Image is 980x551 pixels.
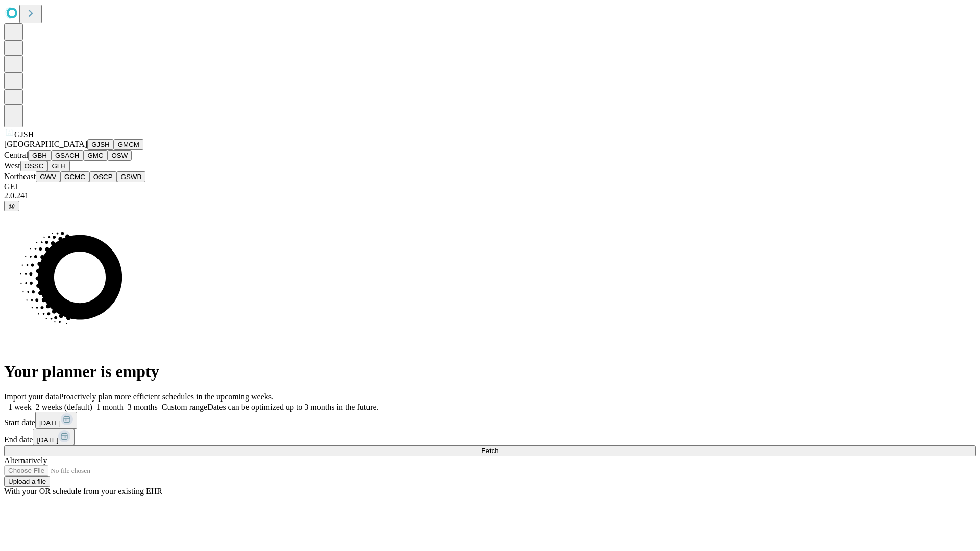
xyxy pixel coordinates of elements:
[4,172,36,181] span: Northeast
[108,150,132,161] button: OSW
[20,161,48,171] button: OSSC
[4,182,976,191] div: GEI
[4,412,976,429] div: Start date
[4,445,976,456] button: Fetch
[114,139,143,150] button: GMCM
[4,191,976,201] div: 2.0.241
[36,403,92,411] span: 2 weeks (default)
[35,412,77,429] button: [DATE]
[117,171,146,182] button: GSWB
[89,171,117,182] button: OSCP
[60,171,89,182] button: GCMC
[8,403,32,411] span: 1 week
[207,403,378,411] span: Dates can be optimized up to 3 months in the future.
[8,202,15,210] span: @
[47,161,69,171] button: GLH
[4,161,20,170] span: West
[4,392,59,401] span: Import your data
[4,151,28,159] span: Central
[4,476,50,487] button: Upload a file
[4,140,87,148] span: [GEOGRAPHIC_DATA]
[4,362,976,381] h1: Your planner is empty
[33,429,75,445] button: [DATE]
[14,130,34,139] span: GJSH
[4,429,976,445] div: End date
[4,456,47,465] span: Alternatively
[96,403,124,411] span: 1 month
[4,487,162,495] span: With your OR schedule from your existing EHR
[36,171,60,182] button: GWV
[83,150,107,161] button: GMC
[87,139,114,150] button: GJSH
[59,392,274,401] span: Proactively plan more efficient schedules in the upcoming weeks.
[481,447,498,455] span: Fetch
[51,150,83,161] button: GSACH
[162,403,207,411] span: Custom range
[128,403,158,411] span: 3 months
[39,419,61,427] span: [DATE]
[28,150,51,161] button: GBH
[37,436,58,444] span: [DATE]
[4,201,19,211] button: @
